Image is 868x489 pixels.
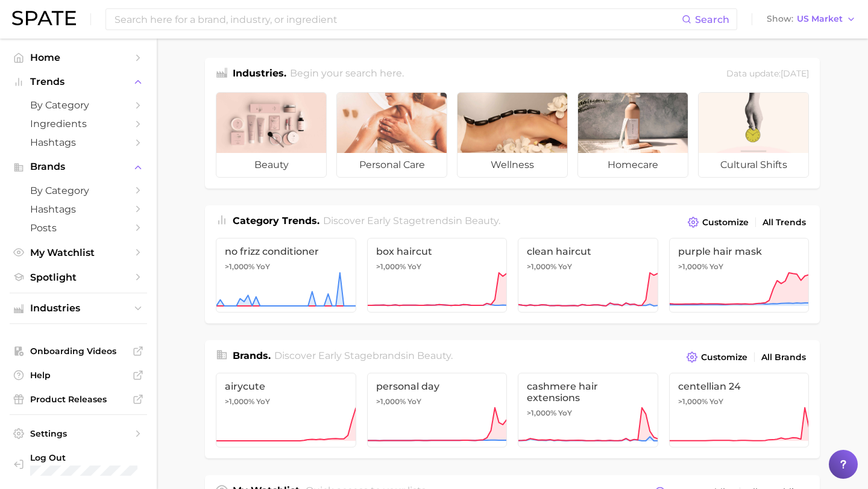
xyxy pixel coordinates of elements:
[465,215,498,226] span: beauty
[225,397,254,406] span: >1,000%
[527,262,556,271] span: >1,000%
[30,204,127,215] span: Hashtags
[758,349,809,366] a: All Brands
[10,96,147,114] a: by Category
[376,397,406,406] span: >1,000%
[685,214,752,231] button: Customize
[10,449,147,479] a: Log out. Currently logged in with e-mail raquelg@robertsbeauty.com.
[376,262,406,271] span: >1,000%
[233,215,319,226] span: Category Trends .
[761,352,806,363] span: All Brands
[10,342,147,360] a: Onboarding Videos
[767,16,793,22] span: Show
[759,214,809,231] a: All Trends
[699,153,808,177] span: cultural shifts
[558,262,572,272] span: YoY
[764,11,859,27] button: ShowUS Market
[290,66,404,83] h2: Begin your search here.
[10,133,147,152] a: Hashtags
[30,99,127,111] span: by Category
[30,394,127,405] span: Product Releases
[336,92,447,178] a: personal care
[225,381,347,392] span: airycute
[367,238,508,313] a: box haircut>1,000% YoY
[10,268,147,287] a: Spotlight
[669,238,810,313] a: purple hair mask>1,000% YoY
[407,262,421,272] span: YoY
[684,349,750,366] button: Customize
[233,66,286,83] h1: Industries.
[577,92,688,178] a: homecare
[669,373,810,447] a: centellian 24>1,000% YoY
[518,238,658,313] a: clean haircut>1,000% YoY
[457,92,568,178] a: wellness
[678,381,800,392] span: centellian 24
[30,222,127,234] span: Posts
[678,262,708,271] span: >1,000%
[30,303,127,314] span: Industries
[233,350,271,361] span: Brands .
[702,217,749,228] span: Customize
[256,262,270,272] span: YoY
[726,66,809,83] div: Data update: [DATE]
[10,219,147,237] a: Posts
[30,161,127,172] span: Brands
[709,262,723,272] span: YoY
[10,48,147,67] a: Home
[256,397,270,406] span: YoY
[698,92,809,178] a: cultural shifts
[10,158,147,176] button: Brands
[274,350,453,361] span: Discover Early Stage brands in .
[10,390,147,408] a: Product Releases
[763,217,806,228] span: All Trends
[10,425,147,443] a: Settings
[216,238,356,313] a: no frizz conditioner>1,000% YoY
[30,272,127,283] span: Spotlight
[709,397,723,406] span: YoY
[30,346,127,357] span: Onboarding Videos
[10,181,147,200] a: by Category
[10,366,147,384] a: Help
[323,215,500,226] span: Discover Early Stage trends in .
[30,370,127,381] span: Help
[376,246,498,257] span: box haircut
[10,73,147,91] button: Trends
[30,52,127,63] span: Home
[695,14,729,25] span: Search
[407,397,421,406] span: YoY
[10,200,147,219] a: Hashtags
[527,246,649,257] span: clean haircut
[578,153,688,177] span: homecare
[678,246,800,257] span: purple hair mask
[797,16,843,22] span: US Market
[678,397,708,406] span: >1,000%
[376,381,498,392] span: personal day
[558,408,572,418] span: YoY
[30,137,127,148] span: Hashtags
[367,373,508,447] a: personal day>1,000% YoY
[216,92,327,178] a: beauty
[225,246,347,257] span: no frizz conditioner
[12,11,76,25] img: SPATE
[10,114,147,133] a: Ingredients
[30,428,127,439] span: Settings
[10,243,147,262] a: My Watchlist
[30,452,151,463] span: Log Out
[30,118,127,129] span: Ingredients
[701,352,747,363] span: Customize
[518,373,658,447] a: cashmere hair extensions>1,000% YoY
[225,262,254,271] span: >1,000%
[337,153,447,177] span: personal care
[527,381,649,403] span: cashmere hair extensions
[527,408,556,417] span: >1,000%
[216,373,356,447] a: airycute>1,000% YoY
[458,153,567,177] span: wellness
[417,350,451,361] span: beauty
[30,247,127,258] span: My Watchlist
[113,9,682,30] input: Search here for a brand, industry, or ingredient
[216,153,326,177] span: beauty
[10,299,147,317] button: Industries
[30,76,127,87] span: Trends
[30,185,127,196] span: by Category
